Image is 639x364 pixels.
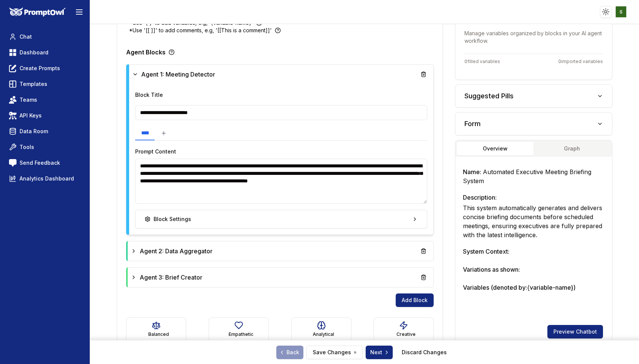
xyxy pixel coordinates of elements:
[402,349,447,356] a: Discard Changes
[6,125,84,138] a: Data Room
[135,210,427,229] button: Block Settings
[6,46,84,59] a: Dashboard
[20,65,60,72] span: Create Prompts
[9,159,17,167] img: feedback
[6,93,84,107] a: Teams
[463,193,604,202] h3: Description:
[141,70,215,79] span: Agent 1: Meeting Detector
[20,49,48,56] span: Dashboard
[135,148,176,155] label: Prompt Content
[374,317,434,342] button: Creative
[140,273,202,282] span: Agent 3: Brief Creator
[6,156,84,170] a: Send Feedback
[291,317,351,342] button: Analytical
[20,143,34,151] span: Tools
[455,85,612,107] button: Suggested Pills
[126,317,186,342] button: Balanced
[6,109,84,122] a: API Keys
[20,112,42,119] span: API Keys
[616,6,627,17] img: ACg8ocKzQA5sZIhSfHl4qZiZGWNIJ57aHua1iTAA8qHBENU3D3RYog=s96-c
[463,203,604,239] p: This system automatically generates and delivers concise briefing documents before scheduled meet...
[463,265,604,274] h3: Variations as shown:
[455,27,612,80] div: Variables
[370,349,390,356] span: Next
[396,330,416,339] div: Creative
[6,140,84,154] a: Tools
[20,33,32,41] span: Chat
[558,59,603,65] span: 0 imported variables
[209,317,269,342] button: Empathetic
[276,346,303,359] a: Back
[145,215,191,223] div: Block Settings
[313,330,334,339] div: Analytical
[6,172,84,185] a: Analytics Dashboard
[464,30,603,45] p: Manage variables organized by blocks in your AI agent workflow.
[6,77,84,91] a: Templates
[534,142,610,155] button: Graph
[547,325,603,338] button: Preview Chatbot
[20,159,60,167] span: Send Feedback
[20,96,37,104] span: Teams
[464,59,500,65] span: 0 filled variables
[463,168,591,185] span: Automated Executive Meeting Briefing System
[463,247,604,256] h3: System Context:
[148,330,169,339] div: Balanced
[229,330,253,339] div: Empathetic
[126,49,166,55] p: Agent Blocks
[463,283,604,292] h3: Variables (denoted by: {variable-name} )
[140,247,212,256] span: Agent 2: Data Aggregator
[20,175,74,182] span: Analytics Dashboard
[6,62,84,75] a: Create Prompts
[20,80,47,88] span: Templates
[457,142,534,155] button: Overview
[20,128,48,135] span: Data Room
[9,8,66,17] img: PromptOwl
[129,27,272,34] p: *Use '[[ ]]' to add comments, e.g, '[[This is a comment]]'
[455,113,612,135] button: Form
[463,167,604,185] h3: Name:
[135,92,163,98] label: Block Title
[366,346,393,359] button: Next
[396,293,434,307] button: Add Block
[306,346,363,359] button: Save Changes
[396,346,453,359] button: Discard Changes
[6,30,84,44] a: Chat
